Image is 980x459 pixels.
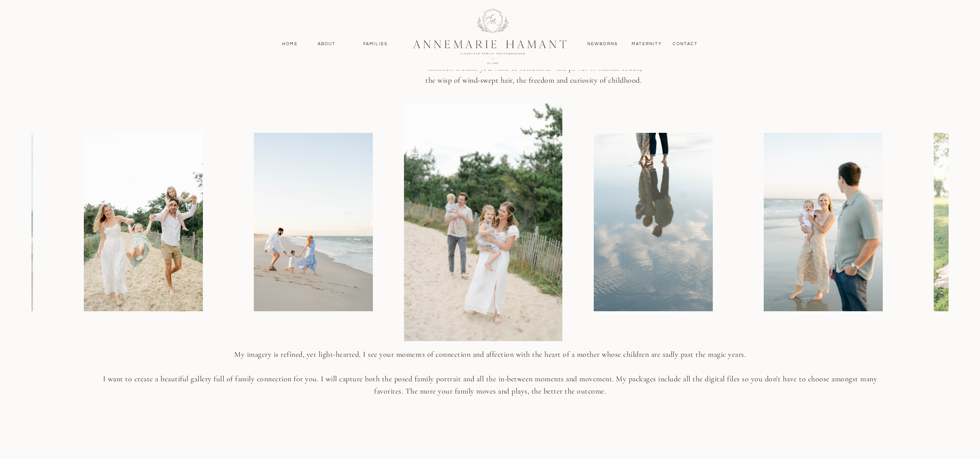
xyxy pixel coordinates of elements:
a: Families [358,41,393,47]
a: Home [279,41,301,47]
a: contact [668,41,702,47]
a: Newborns [584,41,621,47]
p: Highlights [297,51,384,78]
p: My imagery is refined, yet light-hearted. I see your moments of connection and affection with the... [93,348,887,453]
a: MAternity [632,41,661,47]
a: About [315,41,338,47]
